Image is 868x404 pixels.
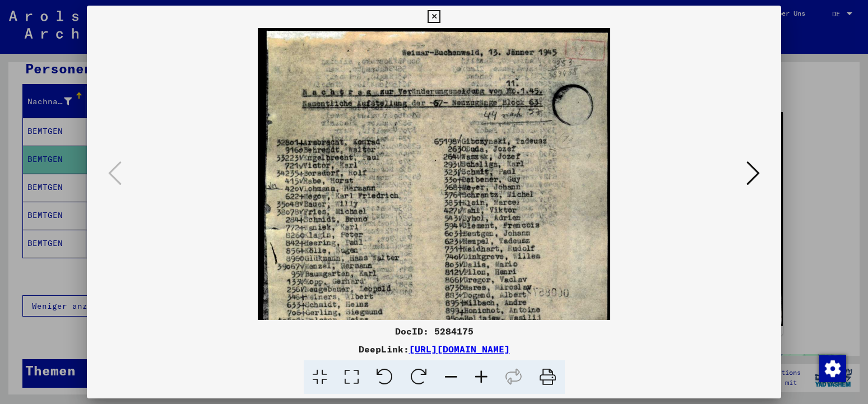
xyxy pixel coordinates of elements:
[819,355,846,382] div: Zustimmung ändern
[409,343,510,355] a: [URL][DOMAIN_NAME]
[87,324,781,338] div: DocID: 5284175
[87,342,781,356] div: DeepLink:
[819,355,846,382] img: Zustimmung ändern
